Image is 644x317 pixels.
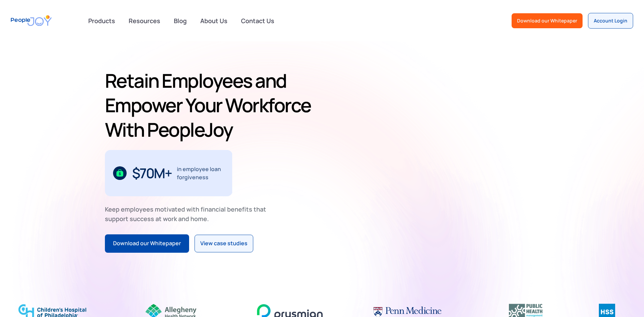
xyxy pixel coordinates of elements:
[132,168,172,179] div: $70M+
[196,13,232,28] a: About Us
[517,17,577,24] div: Download our Whitepaper
[588,13,633,29] a: Account Login
[512,13,583,28] a: Download our Whitepaper
[170,13,191,28] a: Blog
[125,13,164,28] a: Resources
[113,239,181,248] div: Download our Whitepaper
[195,235,253,252] a: View case studies
[594,17,627,24] div: Account Login
[177,165,224,181] div: in employee loan forgiveness
[105,68,319,142] h1: Retain Employees and Empower Your Workforce With PeopleJoy
[105,204,272,223] div: Keep employees motivated with financial benefits that support success at work and home.
[200,239,247,248] div: View case studies
[105,234,189,253] a: Download our Whitepaper
[237,13,278,28] a: Contact Us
